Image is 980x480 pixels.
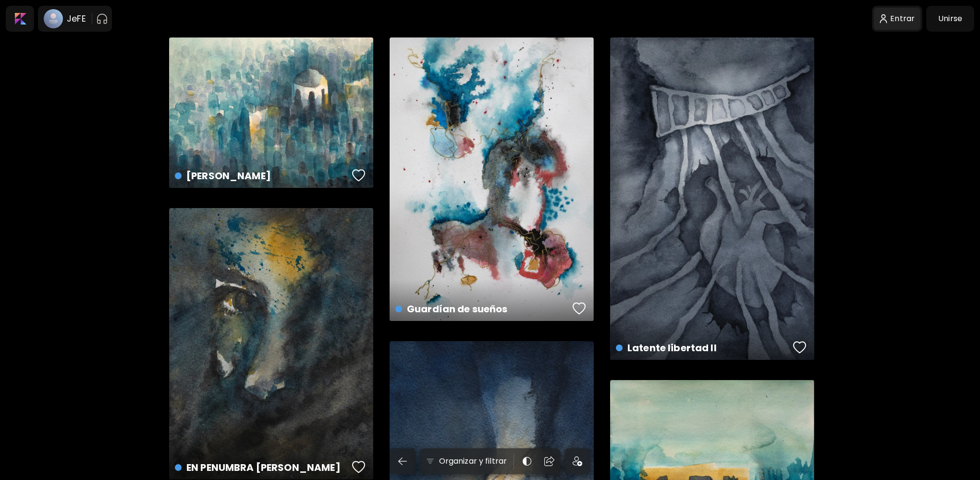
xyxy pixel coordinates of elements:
h4: Guardían de sueños [395,302,569,316]
a: [PERSON_NAME]favoriteshttps://cdn.kaleido.art/CDN/Artwork/162786/Primary/medium.webp?updated=726309 [169,37,373,188]
button: favorites [791,338,809,357]
a: back [390,448,419,474]
a: EN PENUMBRA [PERSON_NAME]favoriteshttps://cdn.kaleido.art/CDN/Artwork/162167/Primary/medium.webp?... [169,208,373,480]
h6: JeFE [67,13,86,25]
img: login-icon [880,14,888,24]
img: back [397,455,408,467]
a: Guardían de sueñosfavoriteshttps://cdn.kaleido.art/CDN/Artwork/162784/Primary/medium.webp?updated... [390,37,594,321]
h4: EN PENUMBRA [PERSON_NAME] [175,460,349,475]
button: favorites [570,299,588,318]
a: Unirse [926,6,974,32]
a: Latente libertad IIfavoriteshttps://cdn.kaleido.art/CDN/Artwork/162782/Primary/medium.webp?update... [610,37,814,360]
h6: Organizar y filtrar [439,455,507,467]
button: favorites [350,166,368,185]
button: back [390,448,416,474]
button: favorites [350,457,368,477]
button: pauseOutline IconGradient Icon [96,11,108,26]
h4: Latente libertad II [616,341,790,355]
img: icon [573,456,582,466]
h4: [PERSON_NAME] [175,169,349,183]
